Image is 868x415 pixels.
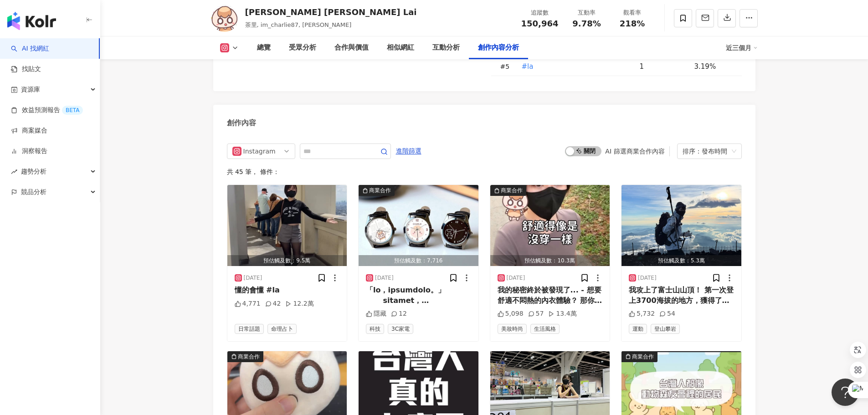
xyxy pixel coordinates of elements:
[514,57,632,76] td: #la
[522,61,534,72] span: #la
[640,61,687,72] div: 1
[235,299,261,308] div: 4,771
[359,255,478,266] div: 預估觸及數：7,716
[501,186,523,195] div: 商業合作
[366,309,386,318] div: 隱藏
[334,42,369,53] div: 合作與價值
[11,106,83,115] a: 效益預測報告BETA
[391,309,407,318] div: 12
[521,8,559,17] div: 追蹤數
[227,185,347,266] img: post-image
[651,324,680,334] span: 登山攀岩
[570,8,604,17] div: 互動率
[683,144,728,159] div: 排序：發布時間
[621,185,741,266] button: 預估觸及數：5.3萬
[621,255,741,266] div: 預估觸及數：5.3萬
[498,309,524,318] div: 5,098
[490,185,610,266] img: post-image
[632,352,654,361] div: 商業合作
[498,285,603,306] div: 我的秘密終於被發現了... - 想要舒適不悶熱的內衣體驗？ 那你需要一件「瑪榭無縫零著感BraTop內衣」！ ⁡ ✨360° 無縫一體成型工藝，能包覆各種身形 ✨零異物感的體驗，舒適得像是沒穿一...
[359,185,478,266] button: 商業合作預估觸及數：7,716
[478,42,519,53] div: 創作內容分析
[11,44,49,53] a: searchAI 找網紅
[235,324,264,334] span: 日常話題
[498,324,527,334] span: 美妝時尚
[629,285,734,306] div: 我攻上了富士山山頂！ 第一次登上3700海拔的地方，獲得了一輩子難忘的體驗，以及酸痛得不像自己的雙腿。 凌晨2點起來攻頂，幸運看到了象徵吉祥的御來光，希望我家貓咪從此以後會主動陪我睡。 （之後會...
[21,79,40,100] span: 資源庫
[227,168,742,175] div: 共 45 筆 ， 條件：
[490,255,610,266] div: 預估觸及數：10.3萬
[500,61,514,72] div: # 5
[227,185,347,266] button: 預估觸及數：9.5萬
[659,309,675,318] div: 54
[11,126,47,135] a: 商案媒合
[227,255,347,266] div: 預估觸及數：9.5萬
[267,324,297,334] span: 命理占卜
[21,161,46,182] span: 趨勢分析
[638,274,657,282] div: [DATE]
[832,379,859,406] iframe: Help Scout Beacon - Open
[507,274,525,282] div: [DATE]
[375,274,394,282] div: [DATE]
[432,42,460,53] div: 互動分析
[366,285,471,306] div: 「lo，ipsumdolo。」 sitamet，consectetur。 a：「el，seddoeiusmo、tempo…」 I ut L(e)：「dolorema。」 A en A(m)：「v...
[521,19,559,28] span: 150,964
[11,147,47,156] a: 洞察報告
[387,42,414,53] div: 相似網紅
[211,5,238,32] img: KOL Avatar
[359,185,478,266] img: post-image
[257,42,271,53] div: 總覽
[548,309,576,318] div: 13.4萬
[530,324,560,334] span: 生活風格
[289,42,316,53] div: 受眾分析
[235,285,340,295] div: 懂的會懂 #la
[490,185,610,266] button: 商業合作預估觸及數：10.3萬
[615,8,650,17] div: 觀看率
[388,324,413,334] span: 3C家電
[244,274,262,282] div: [DATE]
[396,144,421,159] span: 進階篩選
[395,143,422,158] button: 進階篩選
[265,299,281,308] div: 42
[7,12,56,30] img: logo
[245,21,352,28] span: 茶里, im_charlie87, [PERSON_NAME]
[285,299,313,308] div: 12.2萬
[227,118,256,128] div: 創作內容
[687,57,742,76] td: 3.19%
[629,309,655,318] div: 5,732
[572,19,601,28] span: 9.78%
[366,324,384,334] span: 科技
[605,148,664,155] div: AI 篩選商業合作內容
[726,41,758,55] div: 近三個月
[694,61,733,72] div: 3.19%
[238,352,260,361] div: 商業合作
[620,19,645,28] span: 218%
[369,186,391,195] div: 商業合作
[243,144,273,159] div: Instagram
[629,324,647,334] span: 運動
[245,6,417,18] div: [PERSON_NAME] [PERSON_NAME] Lai
[11,65,41,74] a: 找貼文
[528,309,544,318] div: 57
[521,57,534,76] button: #la
[21,182,46,202] span: 競品分析
[11,169,17,175] span: rise
[621,185,741,266] img: post-image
